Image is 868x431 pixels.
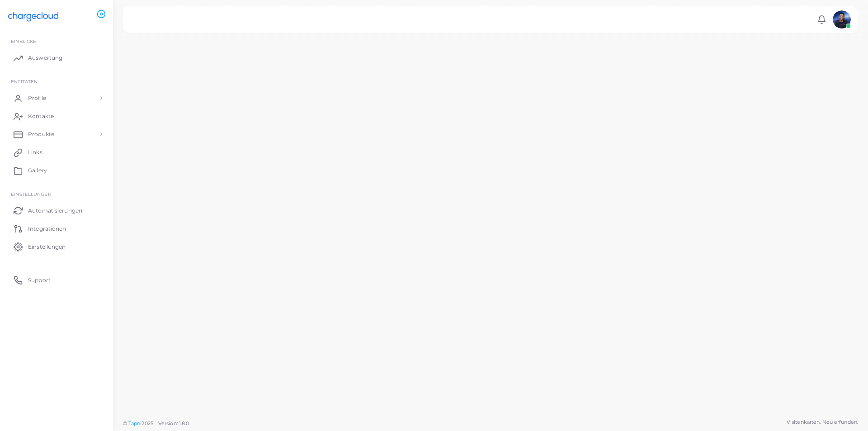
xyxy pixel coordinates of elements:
[28,243,66,251] span: Einstellungen
[11,191,51,197] span: Einstellungen
[8,9,58,25] img: logo
[28,112,54,120] span: Kontakte
[7,49,106,67] a: Auswertung
[28,166,47,175] span: Gallery
[7,201,106,219] a: Automatisierungen
[7,219,106,237] a: Integrationen
[7,271,106,289] a: Support
[128,420,142,426] a: Tapni
[28,54,62,62] span: Auswertung
[787,418,858,426] span: Visitenkarten. Neu erfunden.
[7,89,106,107] a: Profile
[142,420,153,427] span: 2025
[830,10,853,28] a: avatar
[28,207,82,215] span: Automatisierungen
[833,10,851,28] img: avatar
[11,38,36,44] span: EINBLICKE
[28,276,51,284] span: Support
[28,130,54,138] span: Produkte
[7,107,106,125] a: Kontakte
[7,143,106,161] a: Links
[28,148,42,156] span: Links
[7,161,106,180] a: Gallery
[28,225,66,233] span: Integrationen
[158,420,189,426] span: Version: 1.8.0
[7,237,106,256] a: Einstellungen
[11,79,38,84] span: ENTITÄTEN
[123,420,189,427] span: ©
[7,125,106,143] a: Produkte
[28,94,46,102] span: Profile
